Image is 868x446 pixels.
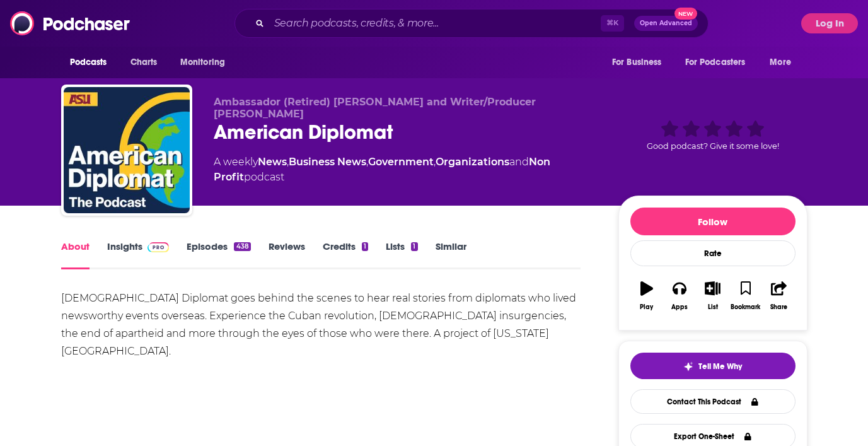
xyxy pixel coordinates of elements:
span: Podcasts [70,54,107,71]
div: Play [640,303,653,311]
div: Share [770,303,787,311]
button: Apps [663,273,696,319]
a: Similar [436,240,466,269]
input: Search podcasts, credits, & more... [269,13,601,33]
div: 438 [234,242,250,251]
a: Government [368,156,434,168]
button: Open AdvancedNew [634,16,698,31]
img: tell me why sparkle [683,361,693,372]
div: Good podcast? Give it some love! [618,96,807,174]
div: 1 [362,242,368,251]
a: Episodes438 [187,240,250,269]
span: Tell Me Why [698,361,742,372]
button: Bookmark [729,273,762,319]
span: Monitoring [180,54,225,71]
span: For Podcasters [685,54,746,71]
button: open menu [171,50,241,74]
div: Bookmark [731,303,760,311]
span: and [509,156,529,168]
button: Log In [801,13,858,33]
button: tell me why sparkleTell Me Why [630,353,796,379]
a: InsightsPodchaser Pro [107,240,170,269]
span: Charts [130,54,158,71]
div: Rate [630,240,796,266]
span: , [366,156,368,168]
img: Podchaser Pro [148,242,170,252]
span: Open Advanced [640,20,692,26]
span: More [770,54,791,71]
div: [DEMOGRAPHIC_DATA] Diplomat goes behind the scenes to hear real stories from diplomats who lived ... [61,290,581,360]
a: About [61,240,90,269]
a: Organizations [436,156,509,168]
button: Follow [630,208,796,235]
a: Charts [122,50,165,74]
a: News [258,156,287,168]
a: Reviews [269,240,305,269]
a: Lists1 [386,240,417,269]
a: Business News [289,156,366,168]
button: List [696,273,729,319]
button: open menu [677,50,764,74]
div: 1 [411,242,417,251]
button: open menu [761,50,807,74]
span: Ambassador (Retired) [PERSON_NAME] and Writer/Producer [PERSON_NAME] [214,96,536,120]
button: Play [630,273,663,319]
span: New [674,8,697,20]
span: , [287,156,289,168]
img: American Diplomat [64,87,190,213]
span: For Business [612,54,662,71]
span: , [434,156,436,168]
div: Search podcasts, credits, & more... [234,9,709,38]
span: Good podcast? Give it some love! [647,141,779,151]
div: Apps [671,303,688,311]
img: Podchaser - Follow, Share and Rate Podcasts [10,11,131,35]
button: Share [762,273,795,319]
button: open menu [61,50,124,74]
a: Contact This Podcast [630,389,796,414]
div: A weekly podcast [214,155,598,185]
button: open menu [603,50,678,74]
a: Credits1 [323,240,368,269]
div: List [708,303,718,311]
span: ⌘ K [601,15,624,32]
